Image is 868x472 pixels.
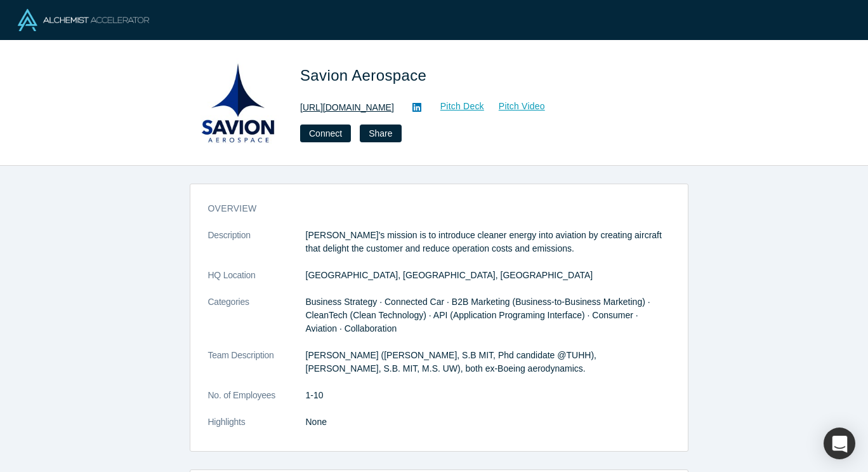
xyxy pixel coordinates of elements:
[306,229,670,255] p: [PERSON_NAME]'s mission is to introduce cleaner energy into aviation by creating aircraft that de...
[306,269,670,282] dd: [GEOGRAPHIC_DATA], [GEOGRAPHIC_DATA], [GEOGRAPHIC_DATA]
[300,101,394,114] a: [URL][DOMAIN_NAME]
[18,9,149,31] img: Alchemist Logo
[208,295,306,349] dt: Categories
[306,349,670,375] p: [PERSON_NAME] ([PERSON_NAME], S.B MIT, Phd candidate @TUHH), [PERSON_NAME], S.B. MIT, M.S. UW), b...
[306,389,670,402] dd: 1-10
[208,389,306,415] dt: No. of Employees
[208,269,306,295] dt: HQ Location
[426,99,485,114] a: Pitch Deck
[485,99,546,114] a: Pitch Video
[208,229,306,269] dt: Description
[300,125,351,142] button: Connect
[208,349,306,389] dt: Team Description
[300,67,431,84] span: Savion Aerospace
[306,415,670,429] p: None
[208,415,306,442] dt: Highlights
[208,202,652,215] h3: overview
[360,125,401,142] button: Share
[306,297,650,334] span: Business Strategy · Connected Car · B2B Marketing (Business-to-Business Marketing) · CleanTech (C...
[194,58,282,147] img: Savion Aerospace's Logo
